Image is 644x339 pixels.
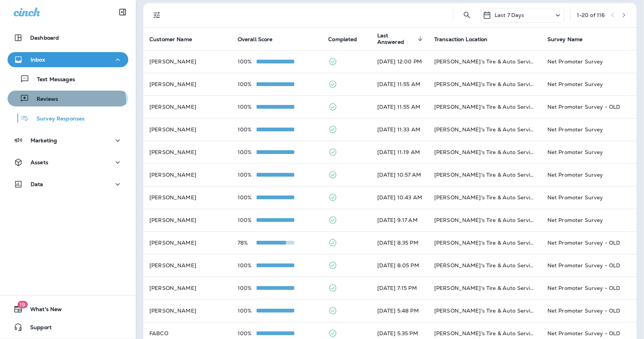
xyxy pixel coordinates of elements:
[547,36,593,43] span: Survey Name
[371,73,428,96] td: [DATE] 11:55 AM
[541,163,636,186] td: Net Promoter Survey
[238,194,257,200] p: 100%
[238,126,257,133] p: 100%
[238,81,257,87] p: 100%
[434,36,498,43] span: Transaction Location
[238,262,257,268] p: 100%
[143,209,232,231] td: [PERSON_NAME]
[371,118,428,141] td: [DATE] 11:33 AM
[371,299,428,322] td: [DATE] 5:48 PM
[541,96,636,118] td: Net Promoter Survey - OLD
[547,36,583,43] span: Survey Name
[371,96,428,118] td: [DATE] 11:55 AM
[143,50,232,73] td: [PERSON_NAME]
[143,186,232,209] td: [PERSON_NAME]
[434,36,488,43] span: Transaction Location
[149,8,164,23] button: Filters
[143,96,232,118] td: [PERSON_NAME]
[428,209,541,231] td: [PERSON_NAME]'s Tire & Auto Service | [PERSON_NAME]
[541,73,636,96] td: Net Promoter Survey
[31,181,43,187] p: Data
[143,141,232,163] td: [PERSON_NAME]
[8,110,128,126] button: Survey Responses
[541,141,636,163] td: Net Promoter Survey
[428,96,541,118] td: [PERSON_NAME]'s Tire & Auto Service | Verot
[541,186,636,209] td: Net Promoter Survey
[112,5,133,20] button: Collapse Sidebar
[428,50,541,73] td: [PERSON_NAME]’s Tire & Auto Service | Airline Hwy
[428,73,541,96] td: [PERSON_NAME]'s Tire & Auto Service | [PERSON_NAME]
[8,133,128,148] button: Marketing
[541,299,636,322] td: Net Promoter Survey - OLD
[238,308,257,314] p: 100%
[377,32,425,45] span: Last Answered
[377,32,415,45] span: Last Answered
[428,186,541,209] td: [PERSON_NAME]'s Tire & Auto Service | [GEOGRAPHIC_DATA]
[428,141,541,163] td: [PERSON_NAME]'s Tire & Auto Service | [GEOGRAPHIC_DATA]
[371,277,428,299] td: [DATE] 7:15 PM
[428,299,541,322] td: [PERSON_NAME]'s Tire & Auto Service | Verot
[149,36,202,43] span: Customer Name
[143,73,232,96] td: [PERSON_NAME]
[238,330,257,336] p: 100%
[328,36,357,43] span: Completed
[31,137,57,143] p: Marketing
[541,277,636,299] td: Net Promoter Survey - OLD
[143,277,232,299] td: [PERSON_NAME]
[541,231,636,254] td: Net Promoter Survey - OLD
[541,209,636,231] td: Net Promoter Survey
[460,8,475,23] button: Search Survey Responses
[30,35,59,41] p: Dashboard
[143,118,232,141] td: [PERSON_NAME]
[23,324,52,333] span: Support
[143,163,232,186] td: [PERSON_NAME]
[31,159,48,165] p: Assets
[8,52,128,67] button: Inbox
[541,254,636,277] td: Net Promoter Survey - OLD
[143,299,232,322] td: [PERSON_NAME]
[371,209,428,231] td: [DATE] 9:17 AM
[328,36,367,43] span: Completed
[428,118,541,141] td: [PERSON_NAME]'s Tire & Auto Service | [PERSON_NAME]
[8,177,128,192] button: Data
[238,36,283,43] span: Overall Score
[371,231,428,254] td: [DATE] 8:35 PM
[238,172,257,178] p: 100%
[577,12,605,18] div: 1 - 20 of 116
[238,59,257,65] p: 100%
[8,320,128,335] button: Support
[29,96,58,103] p: Reviews
[428,254,541,277] td: [PERSON_NAME]'s Tire & Auto Service | [GEOGRAPHIC_DATA]
[238,285,257,291] p: 100%
[143,231,232,254] td: [PERSON_NAME]
[371,141,428,163] td: [DATE] 11:19 AM
[17,301,28,308] span: 19
[238,149,257,155] p: 100%
[495,12,524,18] p: Last 7 Days
[428,163,541,186] td: [PERSON_NAME]'s Tire & Auto Service | [PERSON_NAME]
[371,50,428,73] td: [DATE] 12:00 PM
[143,254,232,277] td: [PERSON_NAME]
[29,116,85,123] p: Survey Responses
[149,36,192,43] span: Customer Name
[428,231,541,254] td: [PERSON_NAME]'s Tire & Auto Service | [PERSON_NAME]
[29,76,75,83] p: Text Messages
[8,155,128,170] button: Assets
[371,254,428,277] td: [DATE] 8:05 PM
[31,57,45,63] p: Inbox
[371,186,428,209] td: [DATE] 10:43 AM
[541,118,636,141] td: Net Promoter Survey
[371,163,428,186] td: [DATE] 10:57 AM
[428,277,541,299] td: [PERSON_NAME]'s Tire & Auto Service | [GEOGRAPHIC_DATA][PERSON_NAME]
[8,91,128,106] button: Reviews
[8,30,128,45] button: Dashboard
[238,240,257,246] p: 78%
[8,71,128,87] button: Text Messages
[541,50,636,73] td: Net Promoter Survey
[23,306,62,315] span: What's New
[238,217,257,223] p: 100%
[8,302,128,317] button: 19What's New
[238,104,257,110] p: 100%
[238,36,273,43] span: Overall Score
